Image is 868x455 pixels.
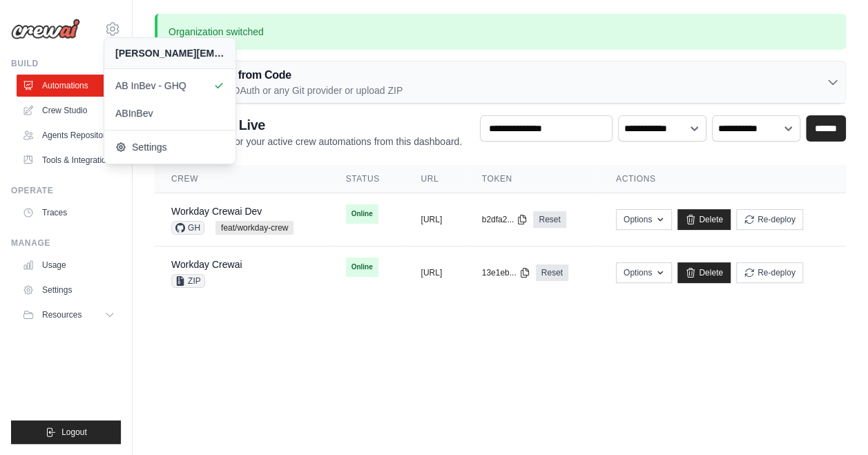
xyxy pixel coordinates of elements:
[171,221,204,235] span: GH
[616,262,672,283] button: Options
[11,185,121,196] div: Operate
[677,262,731,283] a: Delete
[17,254,121,276] a: Usage
[533,211,566,228] a: Reset
[599,165,846,193] th: Actions
[11,58,121,69] div: Build
[104,99,235,127] a: ABInBev
[115,140,224,154] span: Settings
[465,165,599,193] th: Token
[155,165,329,193] th: Crew
[11,19,80,39] img: Logo
[677,209,731,230] a: Delete
[616,209,672,230] button: Options
[17,149,121,171] a: Tools & Integrations
[17,75,121,97] a: Automations
[17,304,121,326] button: Resources
[171,274,205,288] span: ZIP
[346,258,378,277] span: Online
[115,79,224,93] span: AB InBev - GHQ
[200,84,403,97] p: GitHub OAuth or any Git provider or upload ZIP
[200,67,403,84] h3: Deploy from Code
[17,124,121,146] a: Agents Repository
[17,99,121,122] a: Crew Studio
[61,427,87,438] span: Logout
[17,202,121,224] a: Traces
[155,115,462,135] h2: Automations Live
[404,165,465,193] th: URL
[171,206,262,217] a: Workday Crewai Dev
[42,309,81,320] span: Resources
[482,214,528,225] button: b2dfa2...
[155,135,462,148] p: Manage and monitor your active crew automations from this dashboard.
[11,238,121,249] div: Manage
[329,165,405,193] th: Status
[115,46,224,60] div: [PERSON_NAME][EMAIL_ADDRESS][PERSON_NAME][DOMAIN_NAME]
[736,262,803,283] button: Re-deploy
[215,221,293,235] span: feat/workday-crew
[536,264,568,281] a: Reset
[17,279,121,301] a: Settings
[11,420,121,444] button: Logout
[115,106,224,120] span: ABInBev
[736,209,803,230] button: Re-deploy
[799,389,868,455] iframe: Chat Widget
[104,133,235,161] a: Settings
[155,14,846,50] p: Organization switched
[482,267,530,278] button: 13e1eb...
[346,204,378,224] span: Online
[104,72,235,99] a: AB InBev - GHQ
[171,259,242,270] a: Workday Crewai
